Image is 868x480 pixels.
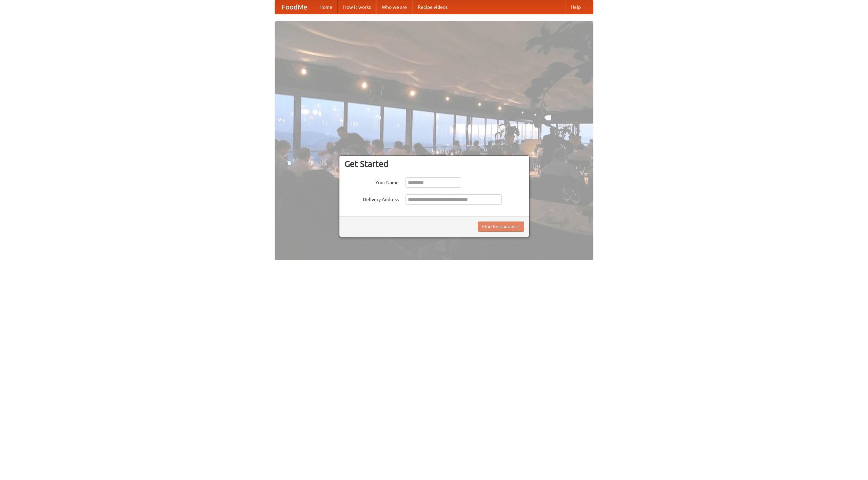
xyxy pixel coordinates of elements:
a: Help [565,0,586,14]
a: Home [314,0,338,14]
a: How it works [338,0,376,14]
a: FoodMe [275,0,314,14]
h3: Get Started [344,159,524,169]
label: Delivery Address [344,194,399,203]
a: Recipe videos [412,0,453,14]
a: Who we are [376,0,412,14]
button: Find Restaurants! [478,222,524,232]
label: Your Name [344,177,399,186]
